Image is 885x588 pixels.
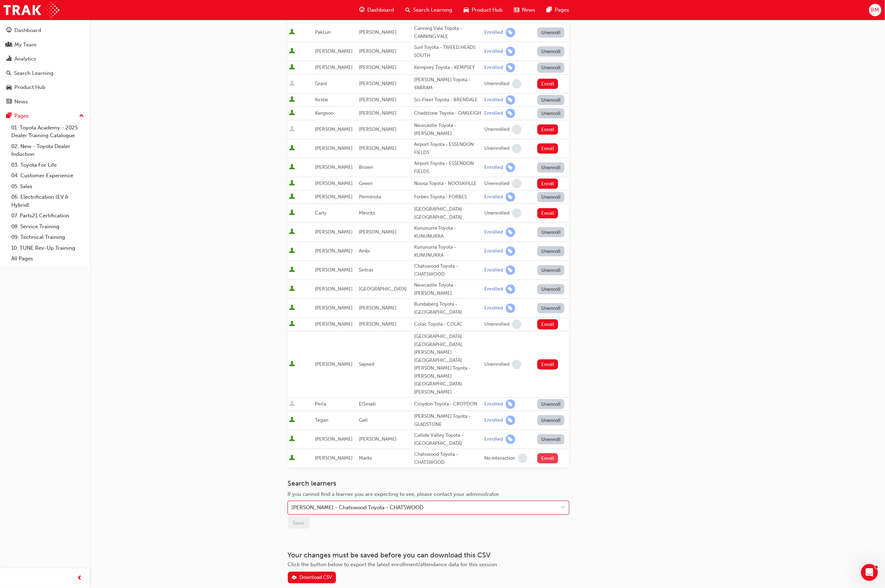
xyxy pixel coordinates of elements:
a: search-iconSearch Learning [400,3,458,17]
span: [PERSON_NAME] [315,321,353,327]
div: Dashboard [14,26,41,34]
span: [PERSON_NAME] [359,321,397,327]
span: Carly [315,210,327,216]
button: Enroll [537,208,558,218]
button: Unenroll [537,265,565,275]
span: Green [359,180,373,186]
span: News [522,6,536,14]
span: [PERSON_NAME] [315,361,353,367]
div: [PERSON_NAME] Toyota - GLADSTONE [414,413,482,428]
span: User is active [289,110,295,117]
span: car-icon [464,6,469,14]
div: Pages [14,112,29,120]
span: [PERSON_NAME] [359,81,397,87]
span: Marks [359,455,372,461]
div: Croydon Toyota - CROYDON [414,400,482,408]
span: learningRecordVerb_NONE-icon [512,79,522,89]
div: Enrolled [484,48,503,55]
button: Enroll [537,79,558,89]
span: pages-icon [547,6,552,14]
a: pages-iconPages [541,3,575,17]
a: 04. Customer Experience [8,170,87,181]
a: All Pages [8,253,87,264]
span: If you cannot find a learner you are expecting to see, please contact your administrator. [288,491,500,497]
span: User is active [289,248,295,255]
button: Enroll [537,319,558,330]
button: Download CSV [288,572,336,583]
span: Sintras [359,267,374,273]
span: [PERSON_NAME] [315,455,353,461]
div: Chatswood Toyota - CHATSWOOD [414,450,482,466]
a: 10. TUNE Rev-Up Training [8,243,87,254]
div: Bundaberg Toyota - [GEOGRAPHIC_DATA] [414,300,482,316]
div: Chatswood Toyota - CHATSWOOD [414,262,482,278]
span: Kirstie [315,97,328,103]
button: Enroll [537,453,558,464]
span: Click the button below to export the latest enrollment/attendance data for this session [288,562,497,568]
div: Kununurra Toyota - KUNUNURRA [414,243,482,259]
span: PakLun [315,29,331,35]
span: User is active [289,29,295,36]
a: Analytics [3,52,87,65]
span: learningRecordVerb_ENROLL-icon [506,435,515,444]
div: Enrolled [484,436,503,443]
div: Enrolled [484,286,503,293]
button: Pages [3,109,87,122]
div: Unenrolled [484,361,509,368]
div: Analytics [14,55,36,63]
span: User is active [289,436,295,443]
div: Enrolled [484,97,503,103]
span: learningRecordVerb_ENROLL-icon [506,47,515,56]
span: learningRecordVerb_ENROLL-icon [506,28,515,37]
span: download-icon [292,575,297,581]
button: Unenroll [537,95,565,105]
button: Unenroll [537,162,565,173]
span: [PERSON_NAME] [315,194,353,200]
button: Unenroll [537,415,565,426]
span: search-icon [406,6,411,14]
div: Callide Valley Toyota - [GEOGRAPHIC_DATA] [414,432,482,447]
span: learningRecordVerb_ENROLL-icon [506,400,515,409]
div: Enrolled [484,64,503,71]
span: [PERSON_NAME] [315,64,353,70]
span: User is active [289,48,295,55]
span: Kangsoo [315,110,334,116]
a: 07. Parts21 Certification [8,210,87,221]
span: User is active [289,321,295,328]
div: Sci-Fleet Toyota - BRENDALE [414,96,482,104]
span: User is active [289,417,295,424]
span: learningRecordVerb_NONE-icon [512,179,522,188]
div: Enrolled [484,248,503,255]
div: Enrolled [484,194,503,200]
span: guage-icon [360,6,365,14]
div: Canning Vale Toyota - CANNING VALE [414,25,482,40]
h3: Your changes must be saved before you can download this CSV [288,551,569,560]
span: User is inactive [289,126,295,133]
button: DashboardMy TeamAnalyticsSearch LearningProduct HubNews [3,23,87,109]
span: [PERSON_NAME] [359,29,397,35]
span: learningRecordVerb_ENROLL-icon [506,95,515,105]
span: Save [293,520,304,526]
span: guage-icon [6,27,12,34]
div: Enrolled [484,267,503,274]
span: User is active [289,305,295,312]
span: User is active [289,229,295,236]
span: [PERSON_NAME] [359,145,397,151]
div: [GEOGRAPHIC_DATA] [GEOGRAPHIC_DATA], [PERSON_NAME][GEOGRAPHIC_DATA][PERSON_NAME] Toyota - [PERSON... [414,333,482,396]
span: User is inactive [289,80,295,87]
h3: Search learners [288,479,569,487]
a: 05. Sales [8,181,87,192]
span: learningRecordVerb_ENROLL-icon [506,247,515,256]
div: [PERSON_NAME] - Chatswood Toyota - CHATSWOOD [292,504,424,512]
span: Brown [359,164,374,170]
button: Unenroll [537,284,565,294]
div: Enrolled [484,401,503,408]
div: Enrolled [484,417,503,424]
span: User is active [289,64,295,71]
a: Search Learning [3,67,87,80]
span: Gall [359,417,368,423]
span: Ambi [359,248,370,254]
button: Enroll [537,143,558,154]
span: [PERSON_NAME] [315,145,353,151]
span: ElSmaili [359,401,376,407]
